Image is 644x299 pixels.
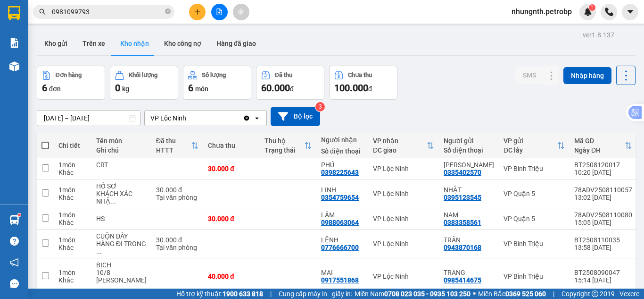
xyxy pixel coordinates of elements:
button: SMS [515,67,544,84]
div: PHÚ [321,161,363,169]
div: Đơn hàng [56,72,82,78]
div: Khác [58,169,87,176]
button: Hàng đã giao [209,32,264,55]
button: Đơn hàng6đơn [37,66,105,100]
div: Khác [58,219,87,226]
div: ĐC giao [373,146,427,154]
span: aim [238,9,244,15]
span: plus [194,9,201,15]
strong: 0708 023 035 - 0935 103 250 [384,290,471,298]
sup: 1 [18,214,21,216]
div: 15:05 [DATE] [574,219,632,226]
span: Miền Bắc [478,289,546,299]
th: Toggle SortBy [368,133,439,158]
div: VP Lộc Ninh [373,215,434,222]
div: Ngày ĐH [574,146,625,154]
button: Kho công nợ [157,32,209,55]
div: Số điện thoại [321,147,363,155]
div: Trạng thái [264,146,304,154]
div: BT2508120017 [574,161,632,169]
div: BT2508090047 [574,269,632,276]
img: warehouse-icon [9,61,19,71]
div: 0943870168 [444,244,481,251]
span: kg [122,85,129,93]
div: Số điện thoại [444,146,494,154]
svg: Clear value [243,114,250,122]
div: NHẬT [444,186,494,194]
div: Khác [58,194,87,201]
button: Bộ lọc [271,107,320,126]
div: Mã GD [574,137,625,145]
button: Trên xe [75,32,113,55]
div: Chưa thu [208,142,255,149]
div: 1 món [58,269,87,276]
span: 60.000 [261,82,290,94]
div: 0776666700 [321,244,359,251]
span: message [10,279,19,288]
div: 40.000 đ [208,273,255,280]
span: notification [10,258,19,267]
div: Tại văn phòng [156,244,198,251]
span: nhungnth.petrobp [504,6,579,17]
div: Người nhận [321,136,363,144]
span: | [270,289,272,299]
div: 30.000 đ [156,236,198,244]
div: VP Lộc Ninh [373,240,434,248]
input: Selected VP Lộc Ninh. [187,113,188,123]
div: 30.000 đ [208,165,255,172]
img: icon-new-feature [584,8,592,16]
button: caret-down [622,4,638,20]
button: Đã thu60.000đ [256,66,324,100]
span: question-circle [10,237,19,246]
div: CRT [96,161,147,169]
span: đ [290,85,294,93]
div: HÀNG ĐI TRONG NGÀY [96,240,147,255]
button: plus [189,4,206,20]
img: phone-icon [605,8,613,16]
div: DUY TÂN [444,161,494,169]
span: copyright [592,290,598,297]
button: Kho nhận [113,32,157,55]
div: 78ADV2508110057 [574,186,632,194]
button: Kho gửi [37,32,75,55]
input: Select a date range. [37,111,140,126]
th: Toggle SortBy [570,133,637,158]
div: TRANG [444,269,494,276]
span: Cung cấp máy in - giấy in: [279,289,352,299]
sup: 1 [589,4,595,11]
div: VP Lộc Ninh [373,273,434,280]
div: BT2508110035 [574,236,632,244]
div: VP Bình Triệu [504,273,565,280]
img: warehouse-icon [9,215,19,225]
div: Thu hộ [264,137,304,145]
div: 30.000 đ [208,215,255,222]
div: 0988063064 [321,219,359,226]
div: 1 món [58,161,87,169]
div: 0398225643 [321,169,359,176]
span: ... [110,197,116,205]
strong: 1900 633 818 [223,290,263,298]
div: Chưa thu [348,72,372,78]
div: 0383358561 [444,219,481,226]
div: TRÂN [444,236,494,244]
div: HỒ SƠ [96,182,147,190]
div: CUỘN DÂY [96,232,147,240]
th: Toggle SortBy [151,133,203,158]
div: 0335402570 [444,169,481,176]
div: 78ADV2508110080 [574,211,632,219]
div: LINH [321,186,363,194]
div: Số lượng [202,72,226,78]
span: | [553,289,554,299]
div: VP Lộc Ninh [373,165,434,172]
button: Số lượng6món [183,66,251,100]
div: VP Lộc Ninh [150,113,186,123]
span: 6 [188,82,193,94]
div: 13:02 [DATE] [574,194,632,201]
button: file-add [211,4,228,20]
div: Tại văn phòng [156,194,198,201]
div: Tên món [96,137,147,145]
div: 1 món [58,211,87,219]
span: đ [368,85,372,93]
div: 1 món [58,186,87,194]
div: Ghi chú [96,146,147,154]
